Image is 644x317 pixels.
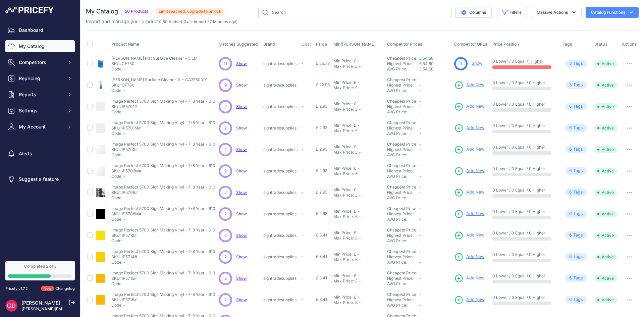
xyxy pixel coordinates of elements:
span: - [302,61,304,66]
div: £ [355,171,358,176]
p: signtradesupplies [263,61,299,66]
p: SKU: IP5703M# [111,168,219,174]
span: Active [594,168,617,174]
div: - [356,123,360,128]
div: Min Price: [333,230,353,235]
a: Show [236,104,247,109]
a: Show [236,147,247,152]
span: Add New [466,297,484,303]
span: Settings [19,107,63,114]
span: 6 [569,125,572,131]
span: Add New [466,189,484,196]
a: £ 54.60 [419,56,434,61]
span: - [302,168,304,173]
div: - [356,144,360,150]
p: [PERSON_NAME] Flat Surface Cleaner - 5 Ltr [111,56,197,61]
div: Highest Price: [387,104,419,109]
div: - [358,64,361,69]
a: Add New [454,274,484,283]
span: Brand [263,42,275,47]
span: s [581,103,583,110]
div: Max Price: [333,85,354,91]
div: £ [354,80,356,85]
span: 2 [224,104,227,110]
span: - [302,211,304,216]
span: Tag [565,146,587,153]
div: Min Price: [333,187,353,193]
p: Code: - [111,152,219,158]
span: Tag [565,60,587,67]
span: Limit reached, upgrade to unlock [155,8,225,15]
a: Show [236,61,247,66]
span: Show [236,168,247,173]
span: Actions [622,42,637,47]
span: Cost [302,42,311,47]
div: Min Price: [333,58,353,64]
p: 0 Lower / 0 Equal / 0 Higher [492,166,556,171]
span: 6 [569,189,572,196]
div: Highest Price: [387,61,419,66]
a: Cheapest Price: [387,270,417,275]
span: Show [236,211,247,216]
span: 6 [569,146,572,153]
span: Tag [565,189,587,196]
span: Active [594,125,617,131]
div: £ [354,209,356,214]
span: - [302,82,304,87]
p: Image Perfect 5700 Sign Making Vinyl - 7-8 Year - 610mm Vinyl - 610mm / M5701 [PERSON_NAME] [111,120,219,125]
div: - [358,193,361,198]
span: Active [594,82,617,89]
div: £ [354,101,356,107]
button: Filters [496,7,527,18]
a: Show [236,276,247,281]
div: - [358,171,361,176]
button: Reports [5,89,75,101]
span: 6 [569,168,572,174]
p: Code: - [111,217,219,222]
div: £ 54.60 [419,66,451,72]
span: (Last import 57 Minutes ago) [183,19,237,24]
div: £ [354,123,356,128]
span: 1 [460,61,462,67]
span: Active [594,189,617,196]
div: - [358,150,361,155]
a: Show [236,254,247,259]
p: SKU: CF760 [111,83,208,88]
span: - [419,195,421,200]
div: £ [354,187,356,193]
span: Price [316,42,327,47]
span: Show [236,125,247,130]
span: - [419,83,421,88]
a: Cheapest Price: [387,142,417,147]
button: Competitors [5,56,75,68]
a: [PERSON_NAME][EMAIL_ADDRESS][DOMAIN_NAME] [21,306,125,311]
span: - [419,125,421,130]
span: 9 [224,82,227,88]
span: Add New [466,103,484,110]
span: - [419,88,421,93]
span: Add New [466,232,484,239]
span: 2 [224,147,227,153]
button: Columns [455,7,492,18]
span: - [419,211,421,216]
div: Min Price: [333,123,353,128]
span: s [581,146,583,153]
div: - [358,214,361,219]
span: s [581,211,583,217]
div: AVG Price: [387,174,419,179]
span: - [302,125,304,130]
button: Settings [5,105,75,117]
p: signtradesupplies [263,125,299,131]
p: signtradesupplies [263,168,299,174]
p: 0 Lower / 0 Equal / 0 Higher [492,145,556,150]
button: Repricing [5,72,75,85]
span: Tag [565,124,587,132]
span: Add New [466,168,484,174]
div: Max Price: [333,193,354,198]
span: - [419,109,421,114]
div: - [358,85,361,91]
div: £ [354,144,356,150]
div: £ [355,85,358,91]
p: SKU: IP5708M# [111,211,219,217]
